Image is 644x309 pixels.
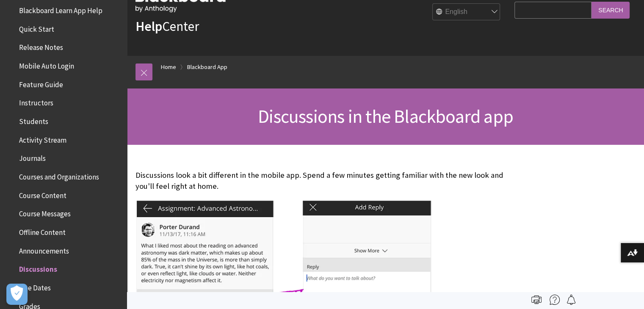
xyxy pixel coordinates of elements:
[19,114,48,126] span: Students
[19,96,53,108] span: Instructors
[19,225,66,237] span: Offline Content
[19,133,66,144] span: Activity Stream
[19,41,63,52] span: Release Notes
[135,170,510,192] p: Discussions look a bit different in the mobile app. Spend a few minutes getting familiar with the...
[135,18,199,35] a: HelpCenter
[19,77,63,89] span: Feature Guide
[19,59,74,70] span: Mobile Auto Login
[161,62,176,72] a: Home
[19,188,66,200] span: Course Content
[19,244,69,255] span: Announcements
[19,22,54,33] span: Quick Start
[433,4,500,21] select: Site Language Selector
[19,3,102,15] span: Blackboard Learn App Help
[258,105,513,128] span: Discussions in the Blackboard app
[187,62,227,72] a: Blackboard App
[19,152,46,163] span: Journals
[19,207,71,218] span: Course Messages
[566,295,576,305] img: Follow this page
[591,2,630,18] input: Search
[531,295,542,305] img: Print
[550,295,560,305] img: More help
[19,262,57,273] span: Discussions
[135,18,162,35] strong: Help
[19,170,99,181] span: Courses and Organizations
[6,284,28,305] button: Open Preferences
[19,281,51,292] span: Due Dates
